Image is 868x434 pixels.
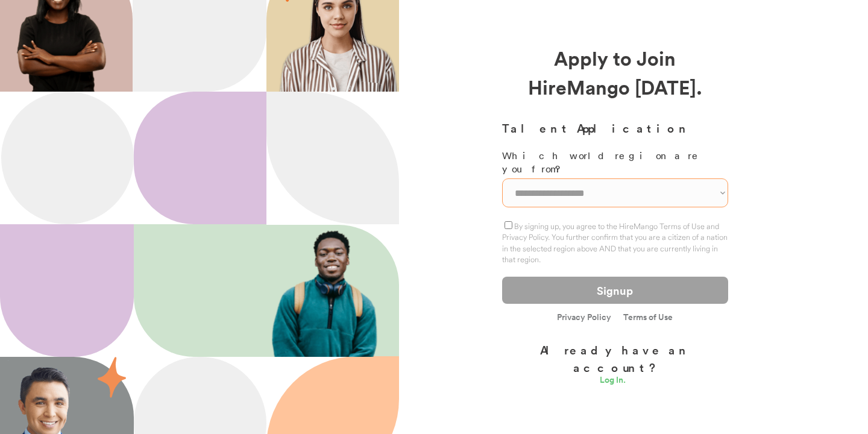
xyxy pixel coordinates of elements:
[502,43,728,101] div: Apply to Join HireMango [DATE].
[502,341,728,376] div: Already have an account?
[1,92,134,224] img: Ellipse%2012
[502,149,728,176] div: Which world region are you from?
[98,357,126,398] img: 55
[502,277,728,304] button: Signup
[502,119,728,137] h3: Talent Application
[623,313,673,321] a: Terms of Use
[267,225,389,357] img: 202x218.png
[557,313,611,323] a: Privacy Policy
[600,376,630,388] a: Log In.
[502,221,728,264] label: By signing up, you agree to the HireMango Terms of Use and Privacy Policy. You further confirm th...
